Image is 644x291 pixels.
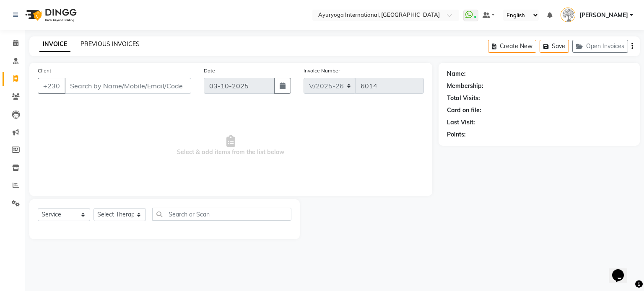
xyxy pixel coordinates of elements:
[561,8,575,22] img: Dr ADARSH THAIKKADATH
[21,3,79,27] img: logo
[65,78,191,94] input: Search by Name/Mobile/Email/Code
[38,78,65,94] button: +230
[447,118,475,127] div: Last Visit:
[204,67,215,75] label: Date
[447,70,466,78] div: Name:
[572,40,628,53] button: Open Invoices
[80,40,140,48] a: PREVIOUS INVOICES
[447,130,466,139] div: Points:
[304,67,340,75] label: Invoice Number
[447,94,480,103] div: Total Visits:
[579,11,628,20] span: [PERSON_NAME]
[38,104,424,188] span: Select & add items from the list below
[38,67,51,75] label: Client
[447,82,483,90] div: Membership:
[152,208,291,221] input: Search or Scan
[609,258,636,283] iframe: chat widget
[540,40,569,53] button: Save
[39,37,70,52] a: INVOICE
[447,106,481,115] div: Card on file:
[488,40,536,53] button: Create New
